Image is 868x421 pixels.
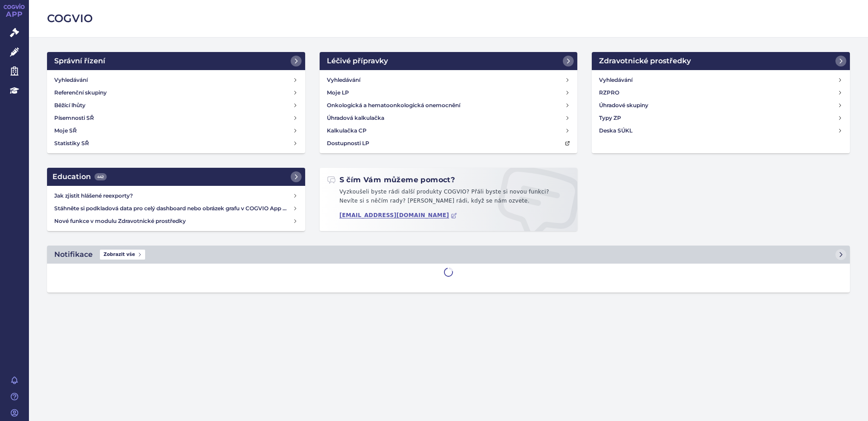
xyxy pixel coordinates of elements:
[51,215,302,227] a: Nové funkce v modulu Zdravotnické prostředky
[54,114,94,123] h4: Písemnosti SŘ
[323,124,574,137] a: Kalkulačka CP
[51,112,302,124] a: Písemnosti SŘ
[327,56,388,66] h2: Léčivé přípravky
[54,191,292,200] h4: Jak zjistit hlášené reexporty?
[595,112,846,124] a: Typy ZP
[47,11,850,26] h2: COGVIO
[327,114,384,123] h4: Úhradová kalkulačka
[51,189,302,202] a: Jak zjistit hlášené reexporty?
[47,168,305,186] a: Education442
[595,74,846,86] a: Vyhledávání
[94,173,107,180] span: 442
[595,99,846,112] a: Úhradové skupiny
[54,56,105,66] h2: Správní řízení
[595,124,846,137] a: Deska SÚKL
[323,99,574,112] a: Onkologická a hematoonkologická onemocnění
[51,86,302,99] a: Referenční skupiny
[327,175,455,185] h2: S čím Vám můžeme pomoct?
[47,246,850,264] a: NotifikaceZobrazit vše
[323,86,574,99] a: Moje LP
[323,137,574,150] a: Dostupnosti LP
[592,52,850,70] a: Zdravotnické prostředky
[599,76,632,85] h4: Vyhledávání
[51,137,302,150] a: Statistiky SŘ
[320,52,578,70] a: Léčivé přípravky
[327,76,360,85] h4: Vyhledávání
[327,126,367,135] h4: Kalkulačka CP
[54,88,107,97] h4: Referenční skupiny
[599,88,619,97] h4: RZPRO
[327,139,369,148] h4: Dostupnosti LP
[52,171,107,182] h2: Education
[51,99,302,112] a: Běžící lhůty
[47,52,305,70] a: Správní řízení
[599,101,648,110] h4: Úhradové skupiny
[100,250,145,260] span: Zobrazit vše
[327,88,349,97] h4: Moje LP
[54,101,85,110] h4: Běžící lhůty
[54,204,292,213] h4: Stáhněte si podkladová data pro celý dashboard nebo obrázek grafu v COGVIO App modulu Analytics
[51,124,302,137] a: Moje SŘ
[54,76,88,85] h4: Vyhledávání
[323,74,574,86] a: Vyhledávání
[54,139,89,148] h4: Statistiky SŘ
[599,114,621,123] h4: Typy ZP
[340,212,458,219] a: [EMAIL_ADDRESS][DOMAIN_NAME]
[51,202,302,215] a: Stáhněte si podkladová data pro celý dashboard nebo obrázek grafu v COGVIO App modulu Analytics
[599,126,632,135] h4: Deska SÚKL
[51,74,302,86] a: Vyhledávání
[595,86,846,99] a: RZPRO
[54,217,292,226] h4: Nové funkce v modulu Zdravotnické prostředky
[327,188,571,209] p: Vyzkoušeli byste rádi další produkty COGVIO? Přáli byste si novou funkci? Nevíte si s něčím rady?...
[54,126,77,135] h4: Moje SŘ
[327,101,460,110] h4: Onkologická a hematoonkologická onemocnění
[323,112,574,124] a: Úhradová kalkulačka
[599,56,691,66] h2: Zdravotnické prostředky
[54,249,93,260] h2: Notifikace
